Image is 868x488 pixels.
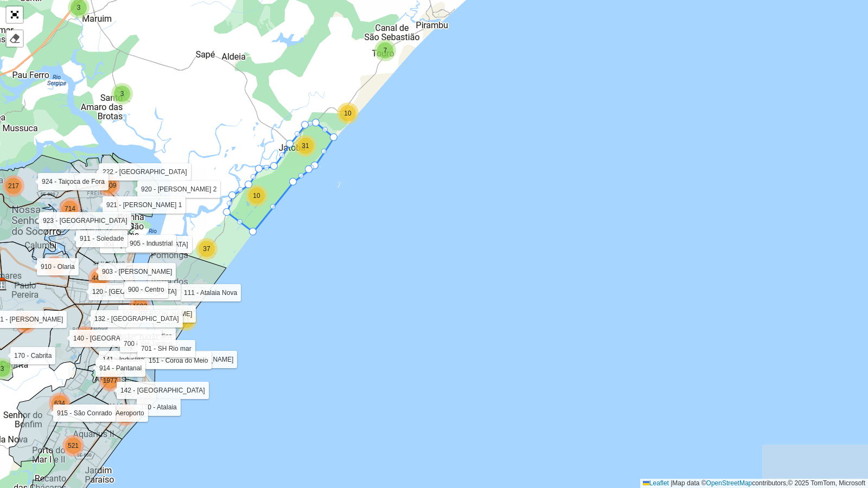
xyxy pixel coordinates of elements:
[15,312,36,333] div: 710
[1,365,4,373] span: 3
[98,175,120,196] div: 1509
[384,47,387,54] span: 7
[114,404,136,426] div: 676
[74,326,96,348] div: 759
[62,435,84,457] div: 521
[640,479,868,488] div: Map data © contributors,© 2025 TomTom, Microsoft
[49,393,71,414] div: 634
[196,238,218,260] div: 37
[77,4,81,11] span: 3
[88,267,110,289] div: 4433
[133,303,148,310] span: 1692
[295,135,316,157] div: 31
[59,198,81,220] div: 714
[374,40,396,61] div: 7
[65,205,75,213] span: 714
[706,479,752,487] a: OpenStreetMap
[92,274,107,282] span: 4433
[643,479,669,487] a: Leaflet
[344,110,351,117] span: 10
[54,400,65,407] span: 634
[8,182,19,190] span: 217
[99,370,121,391] div: 1977
[20,319,31,326] span: 710
[129,296,151,317] div: 1692
[671,479,672,487] span: |
[44,256,66,278] div: 956
[175,309,197,331] div: 61
[7,7,23,23] a: Abrir mapa em tela cheia
[102,182,117,189] span: 1509
[7,30,23,47] div: Remover camada(s)
[120,411,131,419] span: 676
[49,263,60,271] span: 956
[182,316,189,324] span: 61
[3,175,24,197] div: 217
[253,192,260,200] span: 10
[203,245,210,253] span: 37
[103,377,118,384] span: 1977
[337,102,359,124] div: 10
[111,83,133,105] div: 3
[68,442,79,450] span: 521
[80,333,91,341] span: 759
[302,142,309,150] span: 31
[246,185,267,207] div: 10
[120,90,124,98] span: 3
